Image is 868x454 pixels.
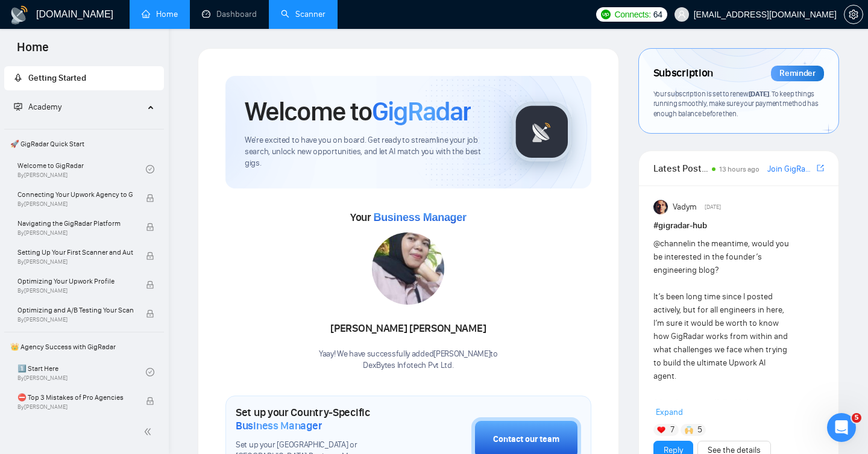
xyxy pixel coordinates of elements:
span: Academy [14,102,61,112]
span: lock [146,223,154,231]
span: Getting Started [28,73,86,83]
span: double-left [143,426,156,438]
span: check-circle [146,368,154,376]
span: Your [350,211,467,224]
iframe: Intercom live chat [827,413,856,442]
div: Contact our team [493,433,559,446]
span: export [817,163,824,173]
div: Close [212,5,233,26]
span: Home [7,39,58,64]
div: dinesh@dexbytes.com says… [10,167,231,194]
span: Academy [28,102,61,112]
span: lock [146,397,154,405]
button: Emoji picker [38,362,48,372]
img: Profile image for Dima [34,7,54,26]
div: that's why I am confused that how it is working? [43,194,231,232]
div: dinesh@dexbytes.com says… [10,194,231,234]
span: Expand [656,407,683,417]
span: By [PERSON_NAME] [17,201,133,208]
span: lock [146,281,154,289]
span: setting [844,10,863,19]
span: lock [146,309,154,318]
span: Optimizing Your Upwork Profile [17,275,133,287]
h1: Set up your Country-Specific [236,406,411,432]
img: logo [10,5,29,25]
span: 👑 Agency Success with GigRadar [5,335,163,359]
span: 5 [852,413,861,423]
span: Setting Up Your First Scanner and Auto-Bidder [17,246,133,258]
span: Latest Posts from the GigRadar Community [653,161,708,176]
span: By [PERSON_NAME] [17,403,133,411]
a: setting [844,10,863,19]
span: 64 [653,8,662,21]
span: By [PERSON_NAME] [17,287,133,294]
textarea: Message… [10,337,231,357]
span: user [678,10,686,19]
a: 1️⃣ Start HereBy[PERSON_NAME] [17,359,146,385]
div: there was not any blue bar in between [49,167,231,193]
div: there was not any blue bar in between [58,174,222,186]
h1: # gigradar-hub [653,219,824,232]
span: 5 [697,424,702,436]
a: export [817,163,824,174]
span: check-circle [146,165,154,173]
span: We're excited to have you on board. Get ready to streamline your job search, unlock new opportuni... [245,135,492,169]
img: Vadym [653,200,668,214]
span: By [PERSON_NAME] [17,229,133,237]
img: 🙌 [685,426,693,434]
span: 7 [670,424,675,436]
div: Yaay! We have successfully added [PERSON_NAME] to [319,349,498,372]
span: @channel [653,238,689,249]
a: homeHome [142,9,178,19]
button: go back [8,5,31,28]
button: Gif picker [57,362,67,372]
span: rocket [14,73,22,82]
span: fund-projection-screen [14,102,22,111]
span: [DATE] [705,202,721,213]
span: Navigating the GigRadar Platform [17,217,133,229]
button: Upload attachment [19,362,28,372]
span: ⛔ Top 3 Mistakes of Pro Agencies [17,391,133,403]
span: Your subscription is set to renew . To keep things running smoothly, make sure your payment metho... [653,89,819,118]
span: GigRadar [372,95,471,128]
div: are you able to see the shared screenshot? [43,234,231,272]
span: 13 hours ago [719,165,759,173]
h1: Dima [58,6,83,15]
span: 🚀 GigRadar Quick Start [5,132,163,156]
a: dashboardDashboard [202,9,257,19]
img: 1699261636320-IMG-20231031-WA0001.jpg [372,232,444,305]
div: First of all, thanks for your previous feedback - I appreciate that and will take it into conside... [19,288,188,430]
div: First of all, thanks for your previous feedback - I appreciate that and will take it into conside... [10,281,198,437]
div: dinesh@dexbytes.com says… [10,22,231,167]
li: Getting Started [4,66,164,90]
div: are you able to see the shared screenshot? [53,241,222,264]
span: lock [146,252,154,260]
button: Home [189,5,212,28]
a: searchScanner [281,9,325,19]
span: By [PERSON_NAME] [17,316,133,323]
span: Optimizing and A/B Testing Your Scanner for Better Results [17,304,133,316]
span: Subscription [653,63,713,84]
span: Business Manager [236,419,322,432]
span: Business Manager [373,211,466,223]
span: Vadym [673,201,697,214]
div: [PERSON_NAME] [PERSON_NAME] [319,319,498,339]
div: Reminder [771,66,824,81]
div: that's why I am confused that how it is working? [53,202,222,225]
div: Dima says… [10,281,231,438]
a: Welcome to GigRadarBy[PERSON_NAME] [17,156,146,182]
div: dinesh@dexbytes.com says… [10,234,231,281]
p: Active 5h ago [58,15,112,27]
span: [DATE] [749,89,769,98]
img: gigradar-logo.png [512,102,572,162]
span: Connecting Your Upwork Agency to GigRadar [17,188,133,201]
button: Send a message… [207,357,226,376]
span: By [PERSON_NAME] [17,258,133,266]
p: DexBytes Infotech Pvt Ltd . [319,360,498,372]
span: Connects: [614,8,650,21]
img: upwork-logo.png [601,10,611,19]
button: Start recording [77,362,86,372]
a: Join GigRadar Slack Community [767,163,814,176]
h1: Welcome to [245,95,471,128]
span: lock [146,194,154,202]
